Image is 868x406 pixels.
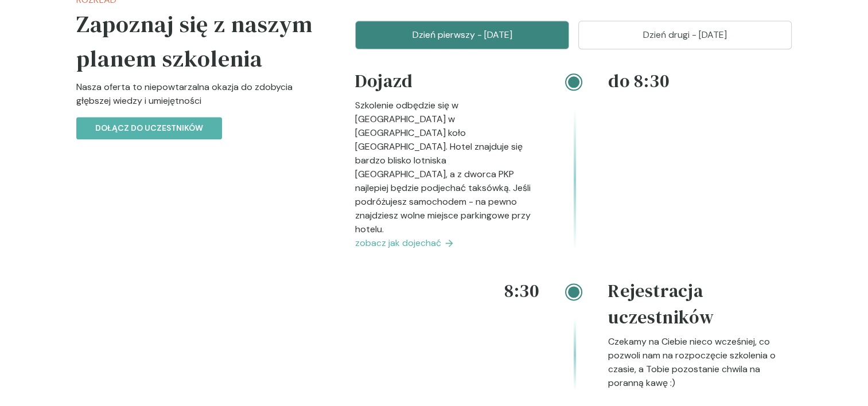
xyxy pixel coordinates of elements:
p: Dzień drugi - [DATE] [593,28,778,42]
a: Dołącz do uczestników [76,122,222,134]
p: Nasza oferta to niepowtarzalna okazja do zdobycia głębszej wiedzy i umiejętności [76,80,319,117]
h4: 8:30 [355,278,539,304]
h4: Dojazd [355,68,539,99]
h4: do 8:30 [608,68,792,94]
p: Dołącz do uczestników [95,122,203,134]
a: zobacz jak dojechać [355,236,539,250]
button: Dołącz do uczestników [76,117,222,139]
button: Dzień pierwszy - [DATE] [355,21,569,49]
p: Czekamy na Ciebie nieco wcześniej, co pozwoli nam na rozpoczęcie szkolenia o czasie, a Tobie pozo... [608,335,792,390]
p: Dzień pierwszy - [DATE] [369,28,555,42]
button: Dzień drugi - [DATE] [578,21,792,49]
p: Szkolenie odbędzie się w [GEOGRAPHIC_DATA] w [GEOGRAPHIC_DATA] koło [GEOGRAPHIC_DATA]. Hotel znaj... [355,99,539,236]
h5: Zapoznaj się z naszym planem szkolenia [76,7,319,76]
span: zobacz jak dojechać [355,236,441,250]
h4: Rejestracja uczestników [608,278,792,335]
